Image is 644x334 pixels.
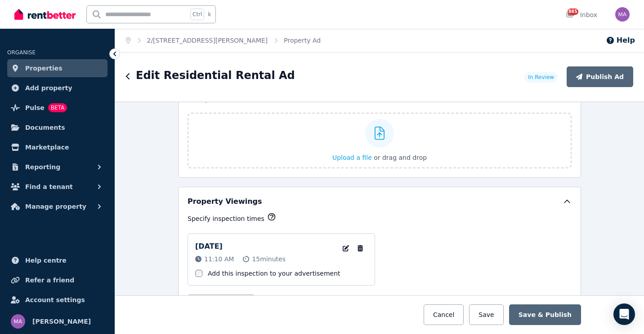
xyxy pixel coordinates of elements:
[7,119,107,136] a: Documents
[332,154,372,161] span: Upload a file
[32,316,91,327] span: [PERSON_NAME]
[190,9,204,20] span: Ctrl
[613,303,635,325] div: Open Intercom Messenger
[25,255,67,266] span: Help centre
[7,271,107,289] a: Refer a friend
[136,68,295,83] h1: Edit Residential Rental Ad
[11,314,25,329] img: Marc Angelone
[115,29,331,52] nav: Breadcrumb
[7,79,107,97] a: Add property
[147,37,268,44] a: 2/[STREET_ADDRESS][PERSON_NAME]
[188,294,255,310] button: Add inspection
[208,269,340,278] label: Add this inspection to your advertisement
[7,59,107,77] a: Properties
[332,153,427,162] button: Upload a file or drag and drop
[469,304,503,325] button: Save
[48,103,67,112] span: BETA
[7,291,107,309] a: Account settings
[25,142,69,153] span: Marketplace
[25,102,45,113] span: Pulse
[188,196,262,207] h5: Property Viewings
[509,304,581,325] button: Save & Publish
[7,178,107,196] button: Find a tenant
[566,10,597,19] div: Inbox
[7,49,36,56] span: ORGANISE
[204,255,234,264] span: 11:10 AM
[7,138,107,156] a: Marketplace
[568,9,578,15] span: 885
[284,37,321,44] a: Property Ad
[208,11,211,18] span: k
[25,162,60,172] span: Reporting
[7,99,107,117] a: PulseBETA
[424,304,464,325] button: Cancel
[25,122,65,133] span: Documents
[567,66,633,87] button: Publish Ad
[528,74,554,81] span: In Review
[7,158,107,176] button: Reporting
[25,181,73,192] span: Find a tenant
[25,275,74,286] span: Refer a friend
[25,83,72,93] span: Add property
[195,241,223,252] p: [DATE]
[7,251,107,269] a: Help centre
[7,198,107,215] button: Manage property
[25,63,63,74] span: Properties
[606,35,635,46] button: Help
[188,214,264,223] p: Specify inspection times
[25,201,86,212] span: Manage property
[14,8,76,21] img: RentBetter
[25,294,85,305] span: Account settings
[615,7,630,22] img: Marc Angelone
[374,154,427,161] span: or drag and drop
[252,255,286,264] span: 15 minutes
